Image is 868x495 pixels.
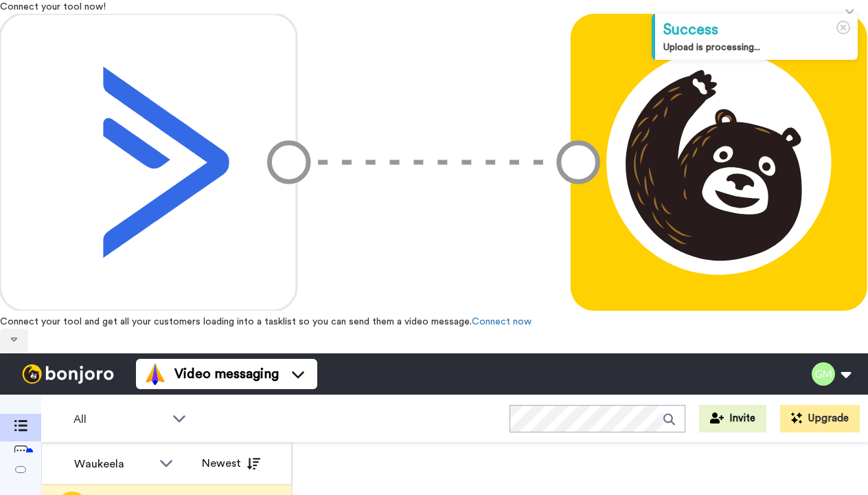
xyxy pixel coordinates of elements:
[74,456,152,472] div: Waukeela
[16,364,119,384] img: bj-logo-header-white.svg
[663,41,849,54] div: Upload is processing...
[192,450,271,477] button: Newest
[174,364,279,384] span: Video messaging
[73,411,165,428] span: All
[780,405,860,432] button: Upgrade
[663,19,849,41] div: Success
[472,317,532,327] a: Connect now
[699,405,766,432] button: Invite
[144,363,166,385] img: vm-color.svg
